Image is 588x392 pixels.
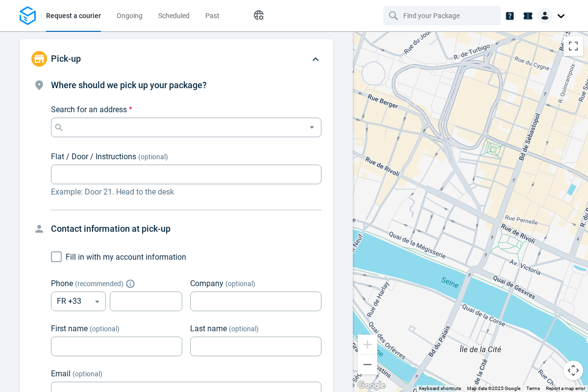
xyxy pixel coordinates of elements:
a: Open this area in Google Maps (opens a new window) [355,379,388,392]
span: Pick-up [51,53,81,64]
div: Pick-up [20,39,333,78]
span: Flat / Door / Instructions [51,152,136,161]
a: Report a map error [546,386,585,391]
span: Phone [51,279,73,288]
div: FR +33 [51,292,106,311]
span: First name [51,324,88,333]
span: Last name [190,324,227,333]
span: (optional) [229,325,259,333]
span: Fill in with my account information [66,252,186,262]
span: Search for an address [51,105,127,114]
span: Company [190,279,223,288]
button: Toggle fullscreen view [563,36,583,56]
span: Ongoing [117,12,143,20]
span: ( recommended ) [75,280,123,288]
h4: Contact information at pick-up [51,222,321,236]
span: (optional) [90,325,120,333]
span: (optional) [138,153,168,161]
a: Terms [526,386,540,391]
span: (optional) [73,370,102,378]
span: Request a courier [46,12,101,20]
button: Zoom out [358,355,377,374]
img: Client [537,8,553,24]
span: Past [205,12,220,20]
img: Google [355,379,388,392]
span: Scheduled [158,12,190,20]
img: Logo [20,6,36,25]
button: Explain "Recommended" [127,281,133,287]
button: Keyboard shortcuts [419,385,461,392]
input: Find your Package [403,6,483,25]
span: Email [51,369,71,378]
button: Zoom in [358,335,377,354]
button: Open [306,122,318,134]
span: Where should we pick up your package? [51,80,207,90]
span: (optional) [225,280,255,288]
span: Map data ©2025 Google [467,386,520,391]
button: Map camera controls [563,361,583,380]
p: Example: Door 21. Head to the desk [51,186,321,198]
